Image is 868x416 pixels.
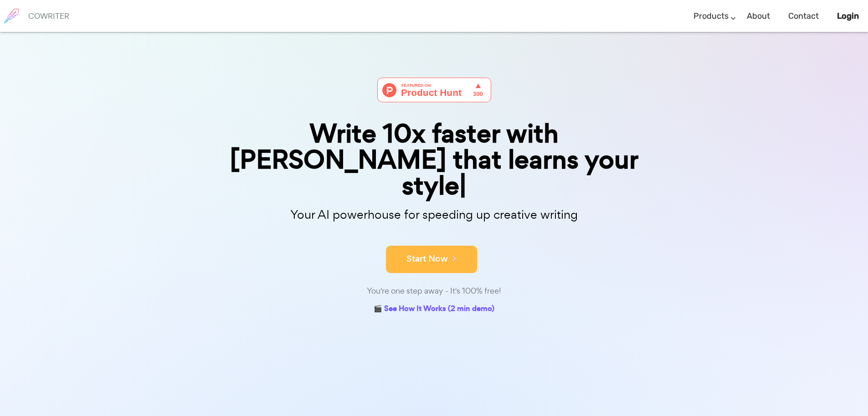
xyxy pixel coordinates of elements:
[28,12,69,20] h6: COWRITER
[206,121,662,199] div: Write 10x faster with [PERSON_NAME] that learns your style
[837,3,859,30] a: Login
[747,3,770,30] a: About
[374,302,494,316] a: 🎬 See How It Works (2 min demo)
[377,78,491,102] img: Cowriter - Your AI buddy for speeding up creative writing | Product Hunt
[386,246,477,273] button: Start Now
[693,3,729,30] a: Products
[206,284,662,298] div: You're one step away - It's 100% free!
[206,205,662,225] p: Your AI powerhouse for speeding up creative writing
[788,3,819,30] a: Contact
[837,11,859,21] b: Login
